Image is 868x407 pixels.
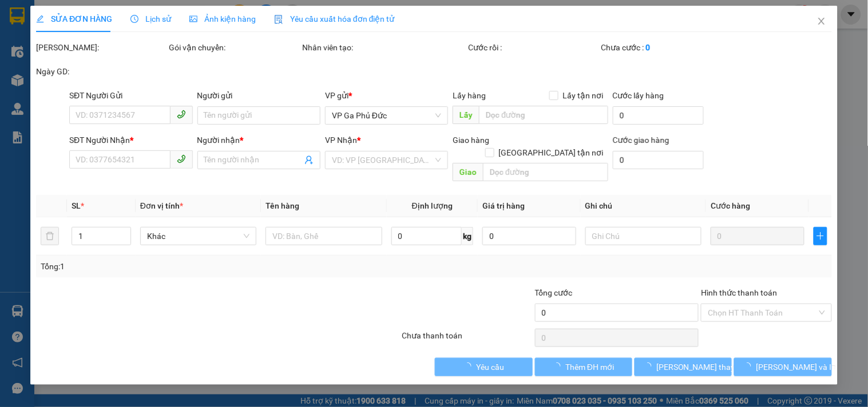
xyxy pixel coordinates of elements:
div: Chưa cước : [601,41,732,54]
span: Định lượng [412,201,453,210]
button: delete [41,227,59,245]
span: Ảnh kiện hàng [189,14,256,23]
span: Lấy hàng [453,91,486,100]
span: Tên hàng [265,201,299,210]
span: Yêu cầu xuất hóa đơn điện tử [274,14,395,23]
th: Ghi chú [581,195,706,217]
b: 0 [646,43,651,52]
span: Đơn vị tính [140,201,183,210]
div: SĐT Người Nhận [69,134,192,146]
span: [GEOGRAPHIC_DATA] tận nơi [494,146,608,159]
div: Cước rồi : [469,41,599,54]
div: SĐT Người Gửi [69,89,192,102]
span: Giao [453,163,483,181]
span: Lấy tận nơi [558,89,608,102]
span: phone [177,110,186,119]
div: Ngày GD: [36,65,167,78]
input: Dọc đường [479,106,608,124]
button: [PERSON_NAME] và In [735,358,832,376]
button: plus [814,227,827,245]
div: Chưa thanh toán [401,329,533,349]
span: loading [644,362,656,370]
span: SỬA ĐƠN HÀNG [36,14,112,23]
span: Giá trị hàng [482,201,525,210]
button: Yêu cầu [435,358,533,376]
span: Cước hàng [711,201,750,210]
span: Lấy [453,106,479,124]
span: VP Nhận [325,135,357,145]
div: Người nhận [197,134,320,146]
button: Close [806,6,838,38]
input: Cước lấy hàng [613,106,704,125]
input: Dọc đường [483,163,608,181]
input: Cước giao hàng [613,151,704,169]
span: Lịch sử [130,14,171,23]
input: 0 [711,227,804,245]
label: Hình thức thanh toán [701,288,777,297]
div: Nhân viên tạo: [302,41,466,54]
img: icon [274,15,283,24]
span: Tổng cước [535,288,573,297]
div: Người gửi [197,89,320,102]
span: Yêu cầu [476,361,504,373]
span: VP Ga Phủ Đức [332,107,441,124]
label: Cước giao hàng [613,135,669,145]
span: picture [189,15,197,23]
span: loading [553,362,565,370]
div: Tổng: 1 [41,260,336,273]
span: kg [462,227,473,245]
span: user-add [304,155,314,165]
span: [PERSON_NAME] thay đổi [656,361,748,373]
span: edit [36,15,44,23]
button: [PERSON_NAME] thay đổi [635,358,732,376]
input: Ghi Chú [585,227,701,245]
div: [PERSON_NAME]: [36,41,167,54]
span: phone [177,154,186,163]
span: Giao hàng [453,135,490,145]
div: Gói vận chuyển: [169,41,300,54]
div: VP gửi [325,89,448,102]
input: VD: Bàn, Ghế [265,227,382,245]
span: loading [744,362,756,370]
span: Thêm ĐH mới [565,361,614,373]
span: plus [814,232,827,241]
label: Cước lấy hàng [613,91,664,100]
span: close [817,17,826,26]
span: [PERSON_NAME] và In [756,361,837,373]
span: clock-circle [130,15,138,23]
span: loading [463,362,476,370]
span: SL [72,201,81,210]
span: Khác [147,228,249,245]
button: Thêm ĐH mới [535,358,632,376]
